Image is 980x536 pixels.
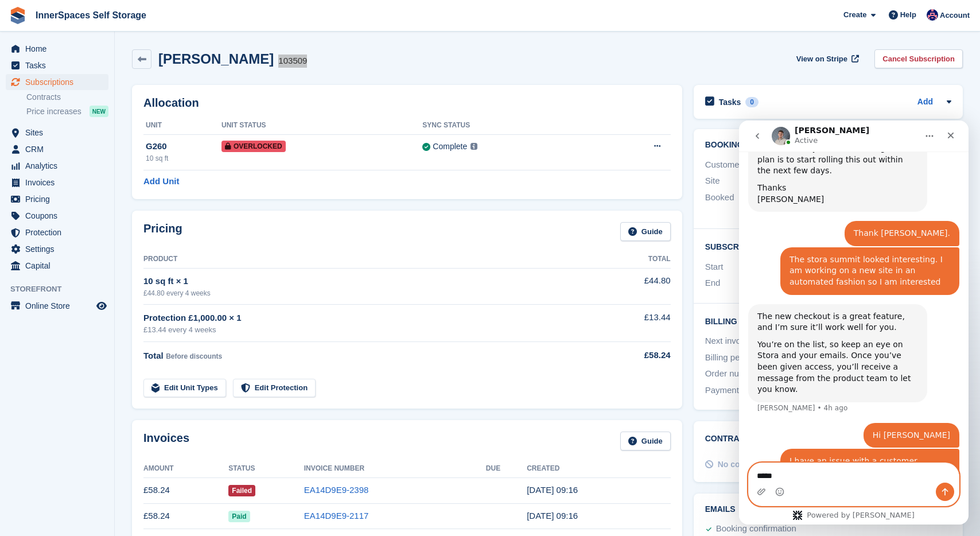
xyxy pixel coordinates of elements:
a: Edit Unit Types [143,379,226,398]
div: Dominic says… [9,127,220,184]
div: NEW [90,106,108,117]
th: Amount [143,460,228,478]
div: End [705,277,829,290]
img: stora-icon-8386f47178a22dfd0bd8f6a31ec36ba5ce8667c1dd55bd0f319d3a0aa187defe.svg [9,7,26,24]
a: Price increases NEW [26,105,108,118]
textarea: Message… [10,343,220,362]
a: menu [6,298,108,314]
a: Add [917,96,933,109]
div: Thanks [18,62,179,73]
span: Account [940,10,970,21]
td: £58.24 [143,503,228,529]
div: Order number [705,367,829,380]
a: menu [6,74,108,90]
h2: [PERSON_NAME] [158,51,274,67]
div: No contract has been issued [718,459,827,471]
div: Hi [PERSON_NAME] [125,302,220,328]
div: Customer [705,158,829,172]
div: I have an issue with a customer. [PERSON_NAME] [41,328,220,364]
a: menu [6,57,108,73]
span: Sites [25,125,94,141]
time: 2025-09-23 08:16:20 UTC [527,485,578,495]
div: Bradley says… [9,184,220,302]
th: Total [601,250,671,269]
div: Next invoice [705,335,829,348]
span: Home [25,41,94,57]
td: £58.24 [143,477,228,503]
div: The stora summit looked interesting. I am working on a new site in an automated fashion so I am i... [50,134,211,168]
span: Failed [228,485,255,496]
h2: Booking [705,141,951,150]
h2: Pricing [143,222,182,241]
a: menu [6,41,108,57]
a: Add Unit [143,175,179,188]
h2: Allocation [143,96,671,110]
td: £13.44 [601,305,671,342]
a: menu [6,158,108,174]
div: Dominic says… [9,100,220,127]
th: Status [228,460,304,478]
div: G260 [146,140,221,153]
img: icon-info-grey-7440780725fd019a000dd9b08b2336e03edf1995a4989e88bcd33f0948082b44.svg [470,143,477,150]
span: Storefront [10,283,114,295]
img: Dominic Hampson [927,9,938,21]
th: Sync Status [422,116,595,135]
div: Protection £1,000.00 × 1 [143,312,601,325]
th: Product [143,250,601,269]
div: 103509 [278,55,307,68]
span: Coupons [25,208,94,224]
a: Guide [620,432,671,450]
a: Preview store [95,299,108,313]
span: Price increases [26,106,81,117]
a: View on Stripe [792,49,861,68]
div: The stora summit looked interesting. I am working on a new site in an automated fashion so I am i... [41,127,220,174]
div: Thank [PERSON_NAME]. [115,107,211,119]
div: 10 sq ft × 1 [143,275,601,288]
a: menu [6,258,108,274]
a: menu [6,125,108,141]
iframe: To enrich screen reader interactions, please activate Accessibility in Grammarly extension settings [739,121,969,525]
div: Site [705,174,829,188]
span: Overlocked [221,141,286,152]
div: Booked [705,191,829,215]
div: The new checkout is a great feature, and I’m sure it’ll work well for you. [18,191,179,213]
th: Due [486,460,527,478]
span: Capital [25,258,94,274]
div: [PERSON_NAME] • 4h ago [18,284,108,291]
a: menu [6,224,108,240]
h2: Invoices [143,432,189,450]
h2: Emails [705,505,951,514]
div: Billing period [705,351,829,364]
button: Emoji picker [36,367,45,376]
a: Contracts [26,92,108,103]
th: Unit Status [221,116,422,135]
span: Protection [25,224,94,240]
span: Invoices [25,174,94,191]
div: [PERSON_NAME] [18,73,179,85]
th: Invoice Number [304,460,486,478]
div: Dominic says… [9,302,220,329]
button: Upload attachment [18,367,27,376]
div: The new checkout is a great feature, and I’m sure it’ll work well for you.You’re on the list, so ... [9,184,188,282]
span: Analytics [25,158,94,174]
a: EA14D9E9-2398 [304,485,369,495]
div: You’re on the list, so keep an eye on Stora and your emails. Once you’ve been given access, you’l... [18,219,179,275]
a: menu [6,241,108,257]
a: Cancel Subscription [874,49,963,68]
span: View on Stripe [796,53,847,65]
div: Hi [PERSON_NAME] [134,309,211,321]
div: Complete [433,141,467,153]
span: Before discounts [166,352,222,360]
div: Booking confirmation [716,522,796,536]
span: Paid [228,511,250,522]
a: menu [6,191,108,207]
span: Settings [25,241,94,257]
a: InnerSpaces Self Storage [31,6,151,25]
div: £44.80 every 4 weeks [143,288,601,298]
span: Total [143,351,164,360]
h2: Contract [705,433,750,452]
a: menu [6,208,108,224]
